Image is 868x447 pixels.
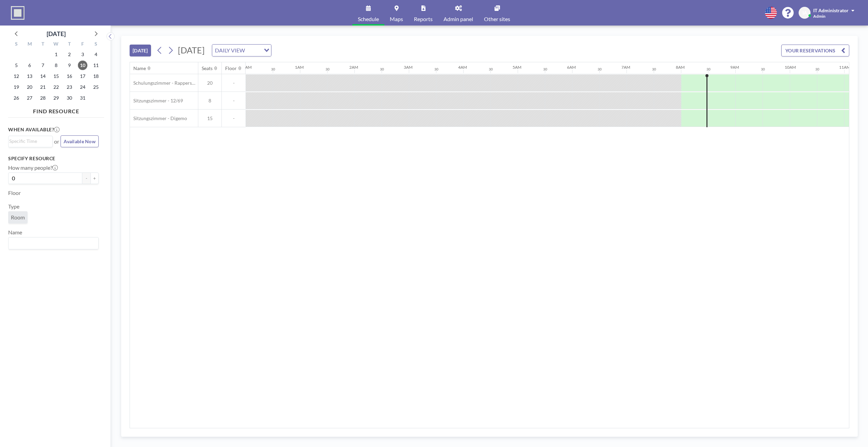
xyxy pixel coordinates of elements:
div: 30 [815,67,819,71]
span: Available Now [64,138,96,144]
span: Friday, October 17, 2025 [78,71,87,81]
span: 20 [198,80,221,86]
div: 5AM [513,65,521,70]
span: Wednesday, October 1, 2025 [51,50,61,59]
div: Search for option [9,237,98,249]
div: 30 [706,67,711,71]
span: Tuesday, October 28, 2025 [38,93,48,103]
div: 1AM [295,65,304,70]
input: Search for option [9,137,49,145]
span: Sunday, October 5, 2025 [12,61,21,70]
span: Monday, October 20, 2025 [25,82,34,92]
div: 30 [271,67,275,71]
span: Sitzungszimmer - Digemo [130,115,187,121]
span: - [222,98,246,104]
span: 8 [198,98,221,104]
span: IA [802,10,807,16]
div: T [36,40,50,49]
label: Name [8,229,22,236]
span: Wednesday, October 8, 2025 [51,61,61,70]
label: Type [8,203,19,210]
div: 11AM [839,65,850,70]
div: 30 [434,67,438,71]
span: Room [11,214,25,220]
span: 15 [198,115,221,121]
span: [DATE] [178,45,205,55]
span: Thursday, October 23, 2025 [65,82,74,92]
span: Saturday, October 18, 2025 [91,71,101,81]
span: or [54,138,59,145]
span: Reports [414,16,433,22]
div: 6AM [567,65,576,70]
span: Thursday, October 9, 2025 [65,61,74,70]
span: Friday, October 3, 2025 [78,50,87,59]
span: Sunday, October 26, 2025 [12,93,21,103]
div: S [10,40,23,49]
button: [DATE] [130,45,151,56]
span: DAILY VIEW [214,46,246,55]
span: Other sites [484,16,510,22]
div: 3AM [404,65,413,70]
span: Tuesday, October 21, 2025 [38,82,48,92]
span: Friday, October 10, 2025 [78,61,87,70]
input: Search for option [247,46,260,55]
span: Wednesday, October 22, 2025 [51,82,61,92]
span: Saturday, October 4, 2025 [91,50,101,59]
span: Monday, October 6, 2025 [25,61,34,70]
div: 7AM [621,65,630,70]
span: Thursday, October 30, 2025 [65,93,74,103]
span: Sunday, October 12, 2025 [12,71,21,81]
span: Sunday, October 19, 2025 [12,82,21,92]
span: - [222,115,246,121]
h4: FIND RESOURCE [8,105,104,115]
div: F [76,40,89,49]
span: Friday, October 31, 2025 [78,93,87,103]
label: How many people? [8,164,58,171]
span: Tuesday, October 14, 2025 [38,71,48,81]
span: Thursday, October 2, 2025 [65,50,74,59]
button: - [82,172,90,184]
button: Available Now [61,135,99,147]
div: S [89,40,102,49]
label: Floor [8,189,21,196]
div: 12AM [240,65,252,70]
span: Admin [813,14,825,19]
span: Admin panel [444,16,473,22]
span: - [222,80,246,86]
div: 30 [543,67,547,71]
div: T [63,40,76,49]
span: Schulungszimmer - Rapperswil [130,80,198,86]
span: Wednesday, October 15, 2025 [51,71,61,81]
div: 2AM [349,65,358,70]
div: 30 [652,67,656,71]
div: 30 [761,67,765,71]
span: Saturday, October 11, 2025 [91,61,101,70]
span: Tuesday, October 7, 2025 [38,61,48,70]
div: 30 [489,67,493,71]
div: 10AM [785,65,796,70]
div: W [50,40,63,49]
span: IT Administrator [813,7,849,13]
div: Seats [202,65,213,71]
div: 30 [325,67,330,71]
div: 9AM [730,65,739,70]
div: M [23,40,36,49]
div: Name [133,65,146,71]
div: 8AM [676,65,685,70]
span: Maps [390,16,403,22]
div: Search for option [212,45,271,56]
button: YOUR RESERVATIONS [781,45,849,56]
span: Sitzungszimmer - 12/69 [130,98,183,104]
span: Schedule [358,16,379,22]
div: Search for option [9,136,52,146]
span: Thursday, October 16, 2025 [65,71,74,81]
div: [DATE] [47,29,66,38]
span: Friday, October 24, 2025 [78,82,87,92]
div: 30 [598,67,602,71]
input: Search for option [9,239,95,248]
span: Monday, October 27, 2025 [25,93,34,103]
span: Monday, October 13, 2025 [25,71,34,81]
div: 30 [380,67,384,71]
button: + [90,172,99,184]
h3: Specify resource [8,155,99,162]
